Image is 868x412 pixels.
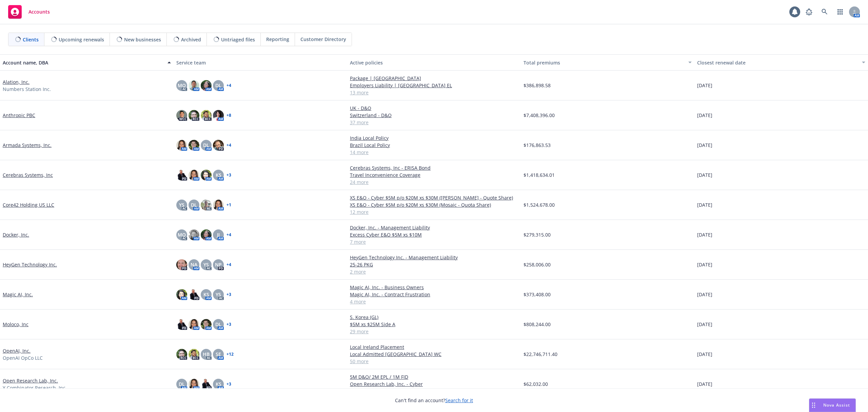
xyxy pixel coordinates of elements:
[226,293,231,297] a: + 3
[3,86,51,93] span: Numbers Station Inc.
[226,263,231,267] a: + 4
[697,201,712,208] span: [DATE]
[697,291,712,298] span: [DATE]
[395,397,473,404] span: Can't find an account?
[350,343,518,351] a: Local Ireland Placement
[3,142,52,149] a: Armada Systems, Inc.
[216,351,221,358] span: SE
[176,140,187,151] img: photo
[3,377,58,384] a: Open Research Lab, Inc.
[189,379,199,390] img: photo
[226,173,231,177] a: + 3
[350,321,518,328] a: $5M xs $25M Side A
[697,142,712,149] span: [DATE]
[216,291,221,298] span: YS
[176,259,187,270] img: photo
[697,351,712,358] span: [DATE]
[350,380,518,388] a: Open Research Lab, Inc. - Cyber
[350,284,518,291] a: Magic AI, Inc. - Business Owners
[213,110,224,121] img: photo
[350,328,518,335] a: 29 more
[203,351,210,358] span: HB
[3,261,57,268] a: HeyGen Technology Inc.
[350,142,518,149] a: Brazil Local Policy
[176,319,187,330] img: photo
[189,349,199,360] img: photo
[226,352,234,356] a: + 12
[3,384,67,391] span: Y Combinator Research, Inc.
[189,229,199,240] img: photo
[176,289,187,300] img: photo
[524,142,551,149] span: $176,863.53
[266,36,289,43] span: Reporting
[3,112,35,119] a: Anthropic PBC
[350,164,518,171] a: Cerebras Systems, Inc - ERISA Bond
[300,36,346,43] span: Customer Directory
[217,231,220,238] span: JJ
[350,82,518,89] a: Employers Liability | [GEOGRAPHIC_DATA] EL
[524,82,551,89] span: $386,898.58
[809,398,856,412] button: Nova Assist
[833,5,847,19] a: Switch app
[176,170,187,181] img: photo
[697,231,712,238] span: [DATE]
[3,78,29,86] a: Alation, Inc.
[176,59,344,66] div: Service team
[213,200,224,210] img: photo
[350,89,518,96] a: 13 more
[697,82,712,89] span: [DATE]
[3,354,43,361] span: OpenAI OpCo LLC
[350,238,518,245] a: 7 more
[524,59,684,66] div: Total premiums
[201,229,212,240] img: photo
[524,291,551,298] span: $373,408.00
[350,314,518,321] a: S. Korea (GL)
[3,347,31,354] a: OpenAI, Inc.
[201,170,212,181] img: photo
[178,82,186,89] span: MQ
[23,36,39,43] span: Clients
[524,171,555,179] span: $1,418,634.01
[524,112,555,119] span: $7,408,396.00
[809,399,818,412] div: Drag to move
[201,200,212,210] img: photo
[521,54,694,71] button: Total premiums
[350,171,518,179] a: Travel Inconvenience Coverage
[524,321,551,328] span: $808,244.00
[176,110,187,121] img: photo
[524,231,551,238] span: $279,315.00
[189,319,199,330] img: photo
[697,321,712,328] span: [DATE]
[191,201,197,208] span: DL
[28,9,50,15] span: Accounts
[350,388,518,395] a: 2 more
[697,380,712,388] span: [DATE]
[5,2,53,21] a: Accounts
[350,268,518,275] a: 2 more
[174,54,347,71] button: Service team
[347,54,521,71] button: Active policies
[350,119,518,126] a: 37 more
[823,402,850,408] span: Nova Assist
[818,5,831,19] a: Search
[524,261,551,268] span: $258,006.00
[524,201,555,208] span: $1,524,678.00
[350,298,518,305] a: 4 more
[350,373,518,380] a: 5M D&O/ 2M EPL / 1M FID
[181,36,201,43] span: Archived
[350,358,518,365] a: 50 more
[350,351,518,358] a: Local Admitted [GEOGRAPHIC_DATA] WC
[203,142,209,149] span: DL
[350,149,518,156] a: 14 more
[215,82,221,89] span: DL
[215,321,221,328] span: DL
[697,171,712,179] span: [DATE]
[226,143,231,147] a: + 4
[3,171,53,179] a: Cerebras Systems, Inc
